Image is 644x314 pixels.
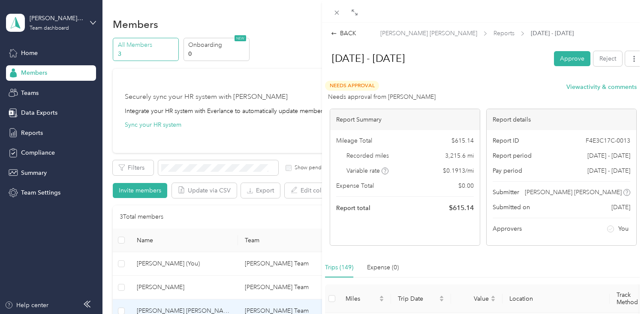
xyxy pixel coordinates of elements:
[586,136,630,145] span: F4E3C17C-0013
[618,224,629,233] span: You
[491,294,496,299] span: caret-up
[439,298,444,303] span: caret-down
[458,295,489,302] span: Value
[346,166,388,175] span: Variable rate
[323,48,548,69] h1: Sep 1 - 30, 2025
[566,82,637,91] button: Viewactivity & comments
[493,166,522,175] span: Pay period
[493,188,519,197] span: Submitter
[458,181,474,190] span: $ 0.00
[336,181,374,190] span: Expense Total
[380,29,477,38] span: [PERSON_NAME] [PERSON_NAME]
[451,284,503,313] th: Value
[491,298,496,303] span: caret-down
[525,188,622,197] span: [PERSON_NAME] [PERSON_NAME]
[487,109,636,130] div: Report details
[611,203,630,212] span: [DATE]
[330,109,480,130] div: Report Summary
[451,136,474,145] span: $ 615.14
[336,136,372,145] span: Mileage Total
[328,92,436,101] span: Needs approval from [PERSON_NAME]
[493,203,530,212] span: Submitted on
[325,81,379,91] span: Needs Approval
[379,294,384,299] span: caret-up
[494,29,515,38] span: Reports
[449,203,474,213] span: $ 615.14
[503,284,610,313] th: Location
[443,166,474,175] span: $ 0.1913 / mi
[325,263,353,272] div: Trips (149)
[379,298,384,303] span: caret-down
[346,295,377,302] span: Miles
[346,151,389,160] span: Recorded miles
[531,29,574,38] span: [DATE] - [DATE]
[493,136,519,145] span: Report ID
[493,151,532,160] span: Report period
[445,151,474,160] span: 3,215.6 mi
[587,151,630,160] span: [DATE] - [DATE]
[554,51,590,66] button: Approve
[493,224,522,233] span: Approvers
[593,51,622,66] button: Reject
[391,284,451,313] th: Trip Date
[587,166,630,175] span: [DATE] - [DATE]
[331,29,356,38] div: BACK
[339,284,391,313] th: Miles
[398,295,437,302] span: Trip Date
[336,204,370,213] span: Report total
[367,263,399,272] div: Expense (0)
[439,294,444,299] span: caret-up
